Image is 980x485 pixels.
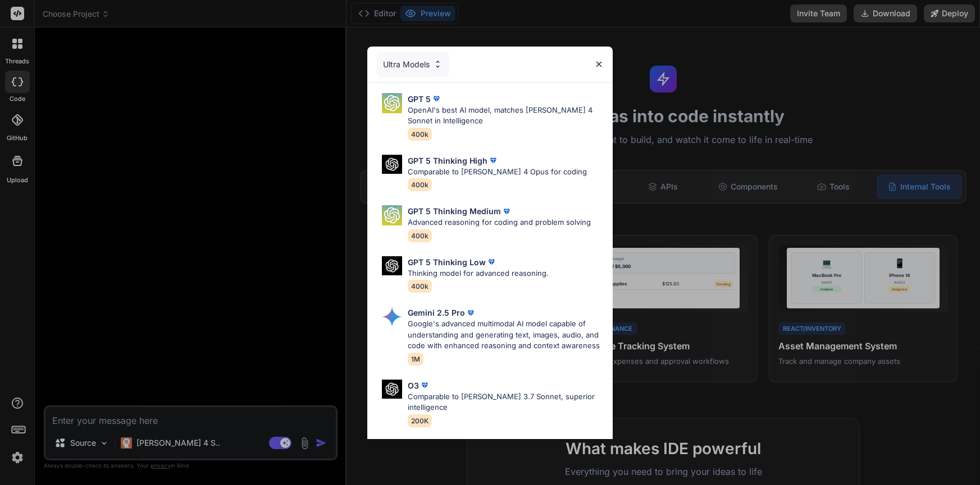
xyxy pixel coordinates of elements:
p: OpenAI's best AI model, matches [PERSON_NAME] 4 Sonnet in Intelligence [408,105,603,127]
span: 200K [408,414,432,427]
img: close [594,59,604,69]
p: Google's advanced multimodal AI model capable of understanding and generating text, images, audio... [408,318,603,352]
img: Pick Models [382,93,402,113]
p: GPT 5 Thinking Medium [408,205,501,217]
img: Pick Models [382,205,402,225]
span: 400k [408,178,432,191]
p: Advanced reasoning for coding and problem solving [408,217,591,228]
div: Ultra Models [376,52,449,77]
img: premium [501,206,512,217]
img: premium [486,256,497,267]
p: GPT 5 Thinking High [408,155,487,167]
img: premium [431,93,442,104]
p: Comparable to [PERSON_NAME] 4 Opus for coding [408,167,587,178]
p: Comparable to [PERSON_NAME] 3.7 Sonnet, superior intelligence [408,391,603,413]
img: premium [419,380,430,391]
img: Pick Models [382,155,402,174]
img: premium [465,307,476,318]
p: GPT 5 [408,93,431,105]
img: premium [487,155,499,166]
span: 1M [408,353,423,366]
span: 400k [408,280,432,293]
span: 400k [408,229,432,242]
p: Gemini 2.5 Pro [408,307,465,318]
img: Pick Models [382,256,402,276]
p: GPT 5 Thinking Low [408,256,486,268]
img: Pick Models [433,59,443,69]
p: Thinking model for advanced reasoning. [408,268,549,279]
span: 400k [408,128,432,141]
img: Pick Models [382,380,402,399]
img: Pick Models [382,307,402,327]
p: O3 [408,380,419,391]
